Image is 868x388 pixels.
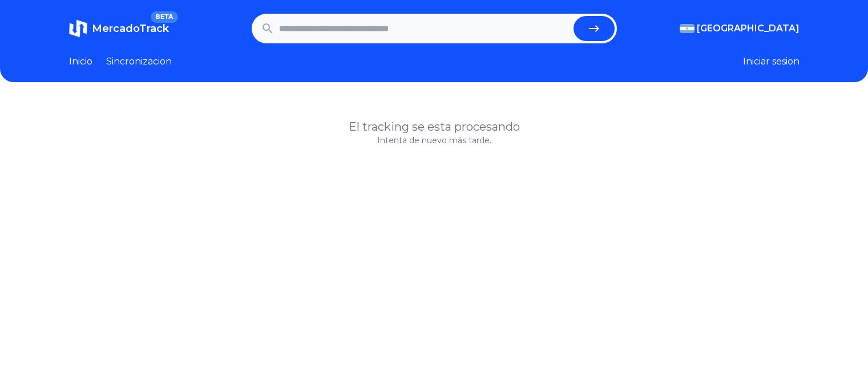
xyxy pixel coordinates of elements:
img: MercadoTrack [69,19,87,38]
button: Iniciar sesion [743,55,800,68]
p: Intenta de nuevo más tarde. [69,135,800,146]
h1: El tracking se esta procesando [69,119,800,135]
img: Argentina [680,24,695,33]
a: MercadoTrackBETA [69,19,169,38]
span: [GEOGRAPHIC_DATA] [697,22,800,35]
a: Inicio [69,55,92,68]
span: MercadoTrack [92,22,169,35]
span: BETA [151,11,177,23]
a: Sincronizacion [106,55,172,68]
button: [GEOGRAPHIC_DATA] [680,22,800,35]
